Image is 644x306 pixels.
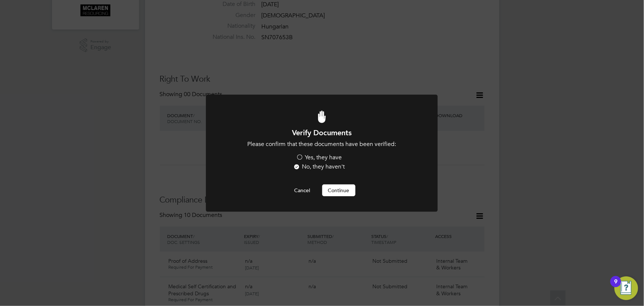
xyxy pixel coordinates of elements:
[289,184,316,196] button: Cancel
[293,163,345,171] label: No, they haven't
[226,140,418,148] p: Please confirm that these documents have been verified:
[296,154,342,161] label: Yes, they have
[226,128,418,137] h1: Verify Documents
[322,184,355,196] button: Continue
[614,276,638,300] button: Open Resource Center, 9 new notifications
[614,282,617,291] div: 9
